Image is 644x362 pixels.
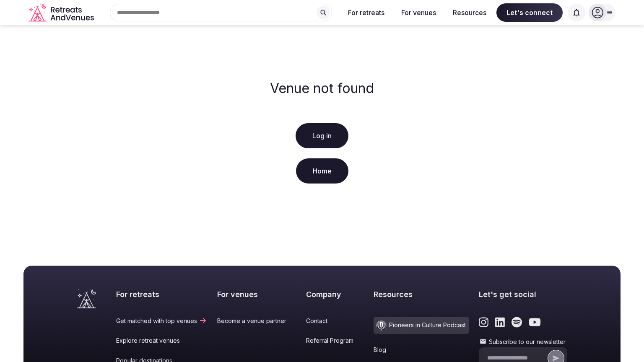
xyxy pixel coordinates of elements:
[270,80,374,96] h2: Venue not found
[341,3,391,22] button: For retreats
[446,3,493,22] button: Resources
[29,3,96,22] svg: Retreats and Venues company logo
[116,336,207,345] a: Explore retreat venues
[479,289,567,300] h2: Let's get social
[374,317,469,334] a: Pioneers in Culture Podcast
[296,123,348,148] a: Log in
[217,289,296,300] h2: For venues
[306,317,364,325] a: Contact
[306,336,364,345] a: Referral Program
[374,289,469,300] h2: Resources
[77,289,96,308] a: Visit the homepage
[479,317,488,328] a: Link to the retreats and venues Instagram page
[495,317,505,328] a: Link to the retreats and venues LinkedIn page
[395,3,443,22] button: For venues
[529,317,541,328] a: Link to the retreats and venues Youtube page
[116,289,207,300] h2: For retreats
[496,3,563,22] span: Let's connect
[116,317,207,325] a: Get matched with top venues
[29,3,96,22] a: Visit the homepage
[306,289,364,300] h2: Company
[374,346,469,354] a: Blog
[479,338,567,346] label: Subscribe to our newsletter
[217,317,296,325] a: Become a venue partner
[512,317,522,328] a: Link to the retreats and venues Spotify page
[296,158,348,184] a: Home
